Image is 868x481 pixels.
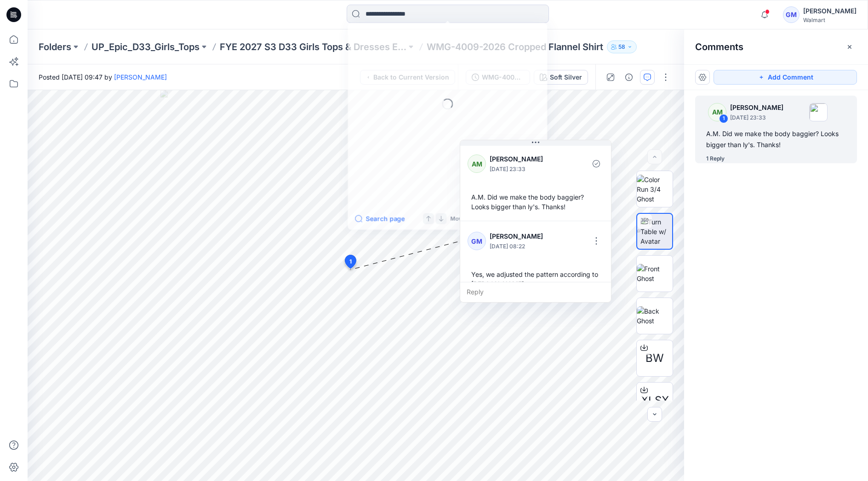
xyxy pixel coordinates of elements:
[708,103,726,121] div: AM
[622,70,636,85] button: Details
[91,40,200,53] a: UP_Epic_D33_Girls_Tops
[641,392,669,409] span: XLSX
[39,72,167,82] span: Posted [DATE] 09:47 by
[468,155,486,173] div: AM
[349,258,352,266] span: 1
[39,40,71,53] a: Folders
[803,17,857,23] div: Walmart
[468,266,604,292] div: Yes, we adjusted the pattern according to [PERSON_NAME] comments
[490,165,565,174] p: [DATE] 23:33
[490,154,565,165] p: [PERSON_NAME]
[450,214,465,223] p: Move
[618,42,625,52] p: 58
[468,232,486,250] div: GM
[695,41,743,52] h2: Comments
[730,113,783,122] p: [DATE] 23:33
[730,102,783,113] p: [PERSON_NAME]
[706,154,725,163] div: 1 Reply
[460,282,611,302] div: Reply
[640,217,672,246] img: Turn Table w/ Avatar
[637,264,673,283] img: Front Ghost
[714,70,857,85] button: Add Comment
[637,175,673,204] img: Color Run 3/4 Ghost
[706,128,846,150] div: A.M. Did we make the body baggier? Looks bigger than ly's. Thanks!
[783,6,799,23] div: GM
[534,70,588,85] button: Soft Silver
[490,242,550,251] p: [DATE] 08:22
[637,306,673,326] img: Back Ghost
[220,40,406,53] a: FYE 2027 S3 D33 Girls Tops & Dresses Epic Design
[490,231,550,242] p: [PERSON_NAME]
[468,189,604,215] div: A.M. Did we make the body baggier? Looks bigger than ly's. Thanks!
[550,72,582,82] div: Soft Silver
[803,6,857,17] div: [PERSON_NAME]
[355,213,405,224] button: Search page
[607,40,637,53] button: 58
[719,114,728,123] div: 1
[114,73,167,81] a: [PERSON_NAME]
[645,350,664,366] span: BW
